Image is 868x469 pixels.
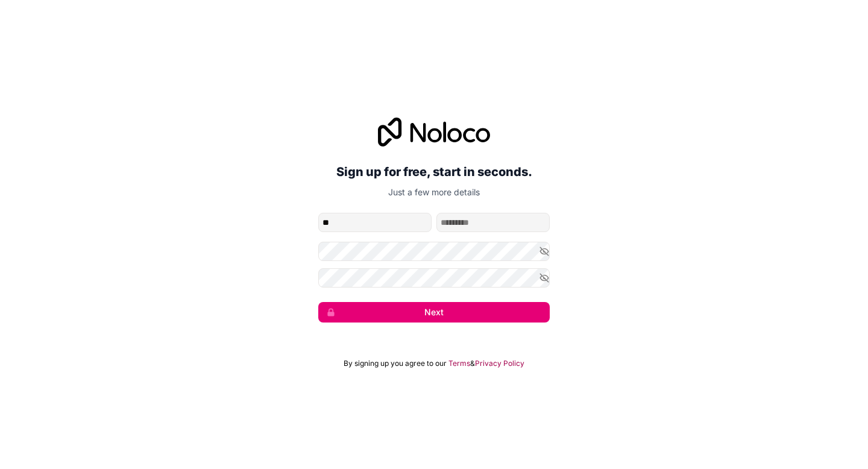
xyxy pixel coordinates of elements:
[436,213,550,232] input: family-name
[318,242,550,261] input: Password
[318,186,550,198] p: Just a few more details
[448,359,470,368] a: Terms
[475,359,524,368] a: Privacy Policy
[344,359,447,368] span: By signing up you agree to our
[470,359,475,368] span: &
[318,213,432,232] input: given-name
[318,268,550,288] input: Confirm password
[318,161,550,183] h2: Sign up for free, start in seconds.
[318,302,550,323] button: Next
